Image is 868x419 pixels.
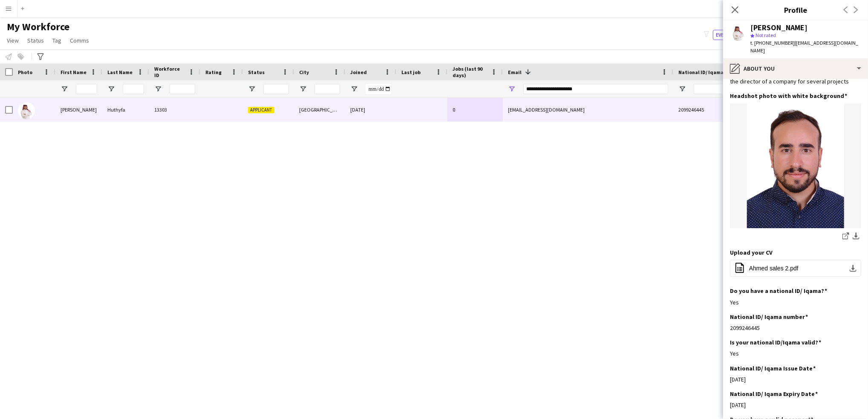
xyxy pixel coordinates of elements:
[27,37,44,44] span: Status
[523,84,668,94] input: Email Filter Input
[723,58,868,79] div: About you
[678,106,704,113] span: 2099246445
[294,98,345,121] div: [GEOGRAPHIC_DATA]
[730,324,861,332] div: 2099246445
[750,40,795,46] span: t. [PHONE_NUMBER]
[123,84,144,94] input: Last Name Filter Input
[76,84,97,94] input: First Name Filter Input
[730,287,827,295] h3: Do you have a national ID/ Iqama?
[70,37,89,44] span: Comms
[107,69,133,75] span: Last Name
[248,107,274,113] span: Applicant
[18,102,35,119] img: Ahmed Huthyfa
[205,69,222,75] span: Rating
[107,85,115,93] button: Open Filter Menu
[314,84,340,94] input: City Filter Input
[730,313,808,321] h3: National ID/ Iqama number
[678,85,686,93] button: Open Filter Menu
[713,30,756,40] button: Everyone8,118
[366,84,391,94] input: Joined Filter Input
[730,103,861,228] img: 44062.jpeg
[345,98,396,121] div: [DATE]
[149,98,200,121] div: 13303
[263,84,289,94] input: Status Filter Input
[730,260,861,277] button: Ahmed sales 2.pdf
[3,35,22,46] a: View
[694,84,753,94] input: National ID/ Iqama number Filter Input
[503,98,673,121] div: [EMAIL_ADDRESS][DOMAIN_NAME]
[401,69,421,75] span: Last job
[18,69,32,75] span: Photo
[447,98,503,121] div: 0
[453,66,487,78] span: Jobs (last 90 days)
[299,69,309,75] span: City
[61,85,68,93] button: Open Filter Menu
[756,32,776,38] span: Not rated
[55,98,102,121] div: [PERSON_NAME]
[7,37,19,44] span: View
[749,265,799,272] span: Ahmed sales 2.pdf
[730,376,861,383] div: [DATE]
[24,35,47,46] a: Status
[730,401,861,409] div: [DATE]
[723,4,868,15] h3: Profile
[730,92,847,100] h3: Headshot photo with white background
[170,84,195,94] input: Workforce ID Filter Input
[102,98,149,121] div: Huthyfa
[730,249,773,256] h3: Upload your CV
[730,390,818,398] h3: National ID/ Iqama Expiry Date
[35,52,46,62] app-action-btn: Advanced filters
[730,364,816,372] h3: National ID/ Iqama Issue Date
[730,298,861,306] div: Yes
[49,35,65,46] a: Tag
[730,350,861,357] div: Yes
[66,35,92,46] a: Comms
[154,66,185,78] span: Workforce ID
[508,85,516,93] button: Open Filter Menu
[52,37,61,44] span: Tag
[7,20,69,33] span: My Workforce
[248,69,265,75] span: Status
[678,69,743,75] span: National ID/ Iqama number
[750,24,807,32] div: [PERSON_NAME]
[154,85,162,93] button: Open Filter Menu
[750,40,858,54] span: | [EMAIL_ADDRESS][DOMAIN_NAME]
[248,85,256,93] button: Open Filter Menu
[350,85,358,93] button: Open Filter Menu
[730,339,821,346] h3: Is your national ID/Iqama valid?
[61,69,87,75] span: First Name
[508,69,522,75] span: Email
[350,69,367,75] span: Joined
[299,85,307,93] button: Open Filter Menu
